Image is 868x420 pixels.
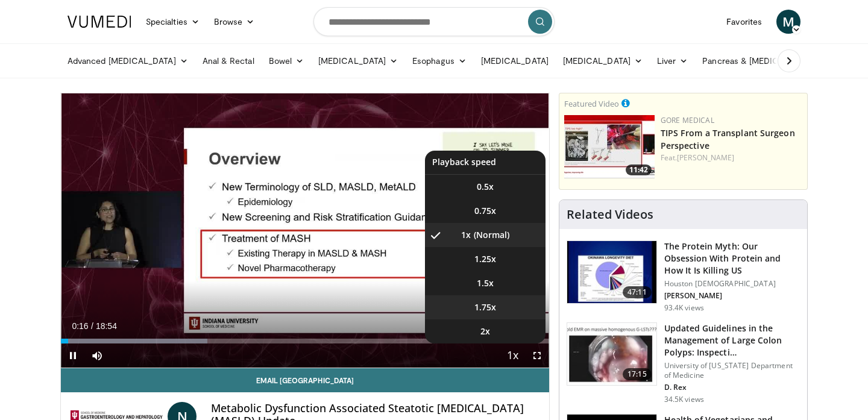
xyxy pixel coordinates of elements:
[664,291,800,301] p: [PERSON_NAME]
[661,115,714,125] a: Gore Medical
[313,7,555,36] input: Search topics, interventions
[776,10,800,34] a: M
[623,286,652,298] span: 47:11
[664,240,800,277] h3: The Protein Myth: Our Obsession With Protein and How It Is Killing US
[661,152,802,163] div: Feat.
[556,49,650,73] a: [MEDICAL_DATA]
[564,115,655,178] a: 11:42
[567,207,653,222] h4: Related Videos
[567,323,656,386] img: dfcfcb0d-b871-4e1a-9f0c-9f64970f7dd8.150x105_q85_crop-smart_upscale.jpg
[461,229,471,241] span: 1x
[501,343,525,368] button: Playback Rate
[477,277,494,289] span: 1.5x
[405,49,474,73] a: Esophagus
[664,361,800,380] p: University of [US_STATE] Department of Medicine
[311,49,405,73] a: [MEDICAL_DATA]
[664,395,704,404] p: 34.5K views
[664,383,800,392] p: D. Rex
[480,325,490,337] span: 2x
[85,343,109,368] button: Mute
[474,301,496,313] span: 1.75x
[567,241,656,304] img: b7b8b05e-5021-418b-a89a-60a270e7cf82.150x105_q85_crop-smart_upscale.jpg
[262,49,311,73] a: Bowel
[474,253,496,265] span: 1.25x
[139,10,207,34] a: Specialties
[91,321,93,331] span: /
[61,343,85,368] button: Pause
[195,49,262,73] a: Anal & Rectal
[664,322,800,359] h3: Updated Guidelines in the Management of Large Colon Polyps: Inspecti…
[695,49,836,73] a: Pancreas & [MEDICAL_DATA]
[650,49,695,73] a: Liver
[677,152,734,163] a: [PERSON_NAME]
[474,205,496,217] span: 0.75x
[664,303,704,313] p: 93.4K views
[61,93,549,368] video-js: Video Player
[60,49,195,73] a: Advanced [MEDICAL_DATA]
[525,343,549,368] button: Fullscreen
[564,115,655,178] img: 4003d3dc-4d84-4588-a4af-bb6b84f49ae6.150x105_q85_crop-smart_upscale.jpg
[567,322,800,404] a: 17:15 Updated Guidelines in the Management of Large Colon Polyps: Inspecti… University of [US_STA...
[564,98,619,109] small: Featured Video
[96,321,117,331] span: 18:54
[626,165,652,175] span: 11:42
[477,181,494,193] span: 0.5x
[661,127,795,151] a: TIPS From a Transplant Surgeon Perspective
[61,368,549,392] a: Email [GEOGRAPHIC_DATA]
[68,16,131,28] img: VuMedi Logo
[207,10,262,34] a: Browse
[567,240,800,313] a: 47:11 The Protein Myth: Our Obsession With Protein and How It Is Killing US Houston [DEMOGRAPHIC_...
[719,10,769,34] a: Favorites
[72,321,88,331] span: 0:16
[623,368,652,380] span: 17:15
[61,339,549,343] div: Progress Bar
[664,279,800,289] p: Houston [DEMOGRAPHIC_DATA]
[474,49,556,73] a: [MEDICAL_DATA]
